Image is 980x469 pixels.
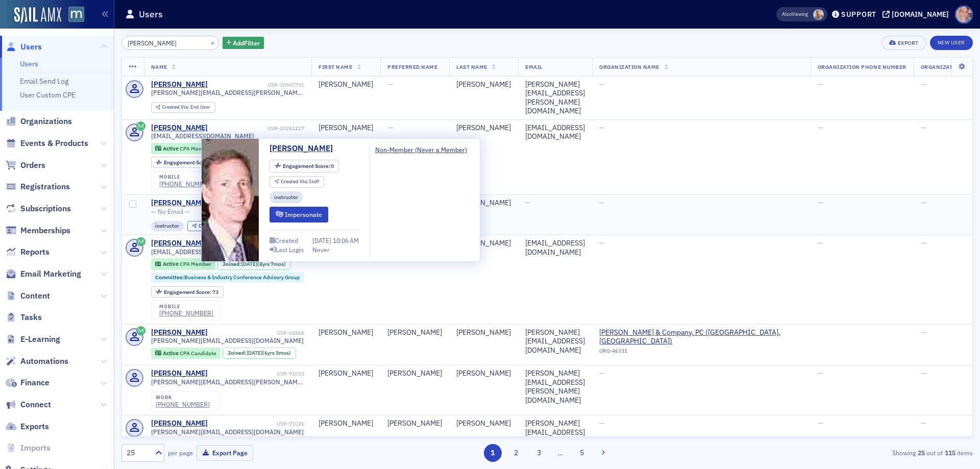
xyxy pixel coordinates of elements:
span: Users [20,41,42,53]
a: [PHONE_NUMBER] [159,309,213,317]
button: 1 [484,444,502,462]
span: — [818,198,823,207]
a: Users [6,41,42,53]
span: — [818,368,823,378]
a: Finance [6,377,50,388]
div: Showing out of items [696,448,973,457]
a: SailAMX [14,7,61,23]
a: [PERSON_NAME] [151,80,208,89]
button: 5 [573,444,591,462]
button: Export Page [197,445,253,461]
span: — [818,123,823,132]
span: — [921,80,926,89]
a: [PERSON_NAME] [151,369,208,378]
span: Automations [20,356,68,367]
span: Email [525,63,543,70]
a: Email Marketing [6,268,81,280]
span: — [921,123,926,132]
span: — [599,238,605,248]
a: E-Learning [6,334,60,345]
div: [EMAIL_ADDRESS][DOMAIN_NAME] [525,124,585,141]
button: × [208,38,217,47]
div: [PERSON_NAME] [456,369,511,378]
button: 2 [507,444,525,462]
a: [PERSON_NAME] [151,199,208,208]
div: [PERSON_NAME][EMAIL_ADDRESS][DOMAIN_NAME] [525,419,585,446]
div: 0 [283,163,334,169]
span: [PERSON_NAME][EMAIL_ADDRESS][PERSON_NAME][DOMAIN_NAME] [151,89,305,96]
a: Automations [6,356,68,367]
div: mobile [159,174,213,180]
a: [PERSON_NAME] [151,239,208,248]
span: Add Filter [233,38,260,47]
span: Imports [20,442,51,454]
span: Active [163,145,180,152]
a: Users [20,59,38,68]
span: Organization Name [599,63,659,70]
a: Content [6,290,50,302]
div: USR-20941791 [209,82,304,88]
div: Staff [281,179,320,185]
span: Organization Phone Number [818,63,906,70]
div: [PERSON_NAME] [456,419,511,428]
div: USR-71033 [209,371,304,377]
a: Non-Member (Never a Member) [375,145,475,154]
a: [PHONE_NUMBER] [159,180,213,188]
span: Active [163,260,180,267]
strong: 115 [943,448,957,457]
a: Registrations [6,181,70,192]
div: Committee: [151,273,305,283]
span: — [818,418,823,428]
span: Email Marketing [20,268,81,280]
span: E-Learning [20,334,60,345]
a: New User [930,36,973,50]
a: [PHONE_NUMBER] [156,401,210,408]
div: End User [162,105,210,110]
span: Content [20,290,50,302]
span: [PERSON_NAME][EMAIL_ADDRESS][DOMAIN_NAME] [151,428,304,436]
div: [PERSON_NAME] [456,328,511,337]
span: — [818,80,823,89]
div: [DOMAIN_NAME] [892,10,949,19]
div: Created Via: Staff [187,221,242,232]
div: Joined: 2017-02-22 00:00:00 [217,258,291,269]
div: [PERSON_NAME] [456,124,511,133]
span: Emily Trott [813,9,824,20]
button: [DOMAIN_NAME] [883,11,952,18]
span: Memberships [20,225,70,236]
div: Last Login [276,247,304,253]
a: Reports [6,246,50,258]
span: CPA Member [180,145,211,152]
span: — [599,198,605,207]
div: work [156,394,210,401]
div: [PERSON_NAME] [387,369,442,378]
span: [DATE] [247,349,262,356]
div: (6yrs 5mos) [247,350,291,356]
div: [PERSON_NAME] [456,80,511,89]
span: Created Via : [281,178,309,185]
div: [PERSON_NAME] [151,124,208,133]
span: CPA Candidate [180,350,216,357]
div: Joined: 2019-04-09 00:00:00 [223,348,296,359]
span: [PERSON_NAME][EMAIL_ADDRESS][PERSON_NAME][DOMAIN_NAME] [151,378,305,386]
span: Joined : [223,261,242,267]
span: Viewing [782,11,808,18]
span: Profile [955,6,973,23]
span: Events & Products [20,138,88,149]
div: [PERSON_NAME] [318,419,373,428]
label: per page [168,448,193,457]
span: — [387,123,393,132]
span: — [599,123,605,132]
span: — [525,198,531,207]
div: [PERSON_NAME][EMAIL_ADDRESS][PERSON_NAME][DOMAIN_NAME] [525,80,585,116]
button: AddFilter [223,37,264,50]
div: [PERSON_NAME] [456,199,511,208]
div: ORG-46331 [599,348,803,358]
div: [PERSON_NAME] [151,328,208,337]
a: Memberships [6,225,70,236]
span: [EMAIL_ADDRESS][DOMAIN_NAME] [151,248,254,256]
span: … [553,448,568,457]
